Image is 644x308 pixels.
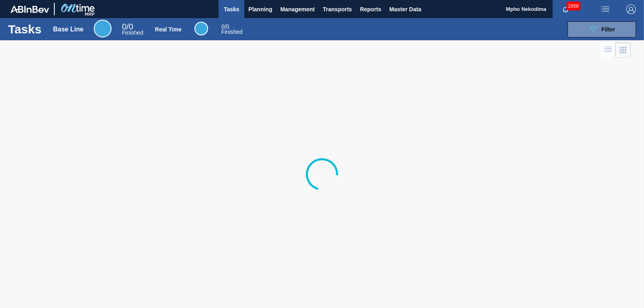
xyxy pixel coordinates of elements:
[221,23,229,30] span: / 0
[10,6,49,13] img: TNhmsLtSVTkK8tSr43FrP2fwEKptu5GPRR3wAAAABJRU5ErkJggg==
[601,26,615,33] span: Filter
[221,24,243,35] div: Real Time
[221,23,225,30] span: 0
[553,4,578,15] button: Notifications
[389,4,421,14] span: Master Data
[122,22,133,31] span: / 0
[94,20,111,37] div: Base Line
[122,23,143,35] div: Base Line
[248,4,272,14] span: Planning
[601,4,610,14] img: userActions
[122,29,143,36] span: Finished
[122,22,126,31] span: 0
[221,29,243,35] span: Finished
[280,4,315,14] span: Management
[323,4,352,14] span: Transports
[155,26,182,33] div: Real Time
[194,22,208,35] div: Real Time
[568,21,636,37] button: Filter
[53,26,84,33] div: Base Line
[8,25,41,34] h1: Tasks
[626,4,636,14] img: Logout
[566,2,580,10] span: 2868
[223,4,240,14] span: Tasks
[360,4,381,14] span: Reports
